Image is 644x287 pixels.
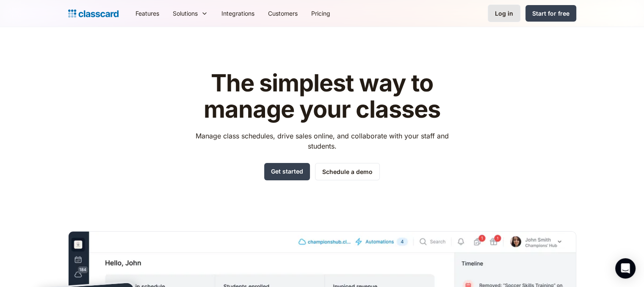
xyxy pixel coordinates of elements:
[615,258,636,279] div: Open Intercom Messenger
[215,4,261,23] a: Integrations
[129,4,166,23] a: Features
[166,4,215,23] div: Solutions
[188,131,456,151] p: Manage class schedules, drive sales online, and collaborate with your staff and students.
[188,70,456,122] h1: The simplest way to manage your classes
[173,9,198,18] div: Solutions
[525,5,576,22] a: Start for free
[68,8,119,19] a: home
[304,4,337,23] a: Pricing
[532,9,569,18] div: Start for free
[488,5,520,22] a: Log in
[261,4,304,23] a: Customers
[315,163,380,180] a: Schedule a demo
[495,9,513,18] div: Log in
[264,163,310,180] a: Get started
